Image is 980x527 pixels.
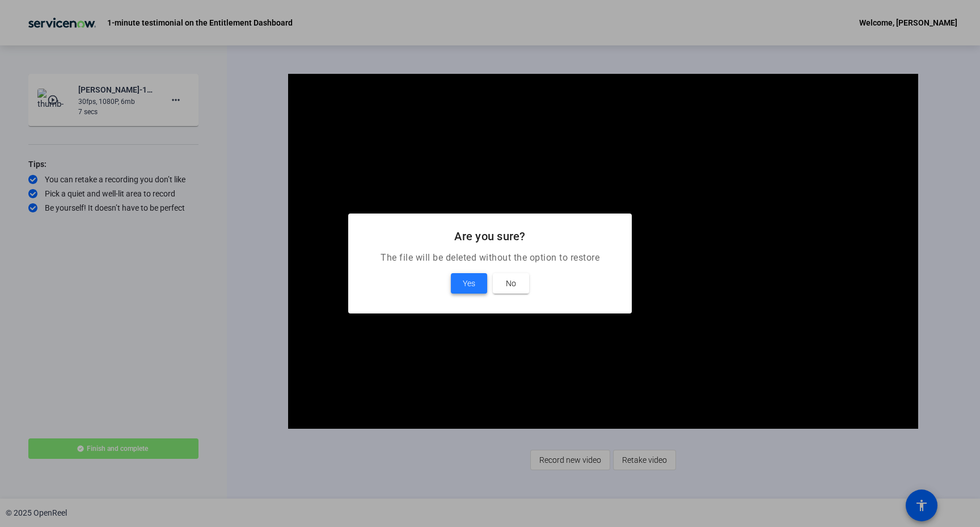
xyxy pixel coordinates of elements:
p: The file will be deleted without the option to restore [362,251,618,265]
button: Yes [451,273,487,294]
h2: Are you sure? [362,227,618,245]
button: No [493,273,529,294]
span: No [506,277,516,290]
span: Yes [463,277,475,290]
